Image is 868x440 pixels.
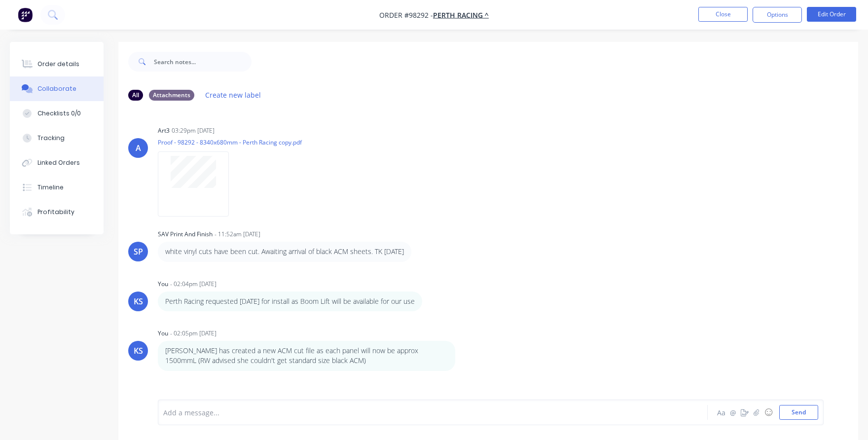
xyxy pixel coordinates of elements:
div: KS [134,295,143,307]
span: Order #98292 - [379,10,433,20]
div: Collaborate [37,84,76,93]
input: Search notes... [154,52,252,72]
button: Options [753,7,802,23]
div: Profitability [37,208,74,217]
div: Tracking [37,134,65,143]
button: Send [779,405,818,420]
div: - 02:04pm [DATE] [170,280,217,289]
div: Order details [37,60,79,69]
div: Attachments [149,90,194,101]
div: SAV Print And Finish [158,230,213,239]
button: Collaborate [10,76,104,101]
img: Factory [18,7,33,22]
button: ☺ [762,406,774,418]
button: @ [727,406,739,418]
div: SP [134,246,143,257]
div: Checklists 0/0 [37,109,81,118]
div: You [158,329,168,338]
p: Proof - 98292 - 8340x680mm - Perth Racing copy.pdf [158,138,302,147]
div: art3 [158,126,170,135]
button: Profitability [10,200,104,224]
div: - 02:05pm [DATE] [170,329,217,338]
button: Create new label [200,88,266,102]
div: Timeline [37,183,64,192]
div: 03:29pm [DATE] [172,126,215,135]
button: Order details [10,52,104,76]
button: Timeline [10,175,104,200]
p: Perth Racing requested [DATE] for install as Boom Lift will be available for our use [165,296,415,306]
button: Linked Orders [10,150,104,175]
button: Close [698,7,748,22]
iframe: Intercom live chat [834,406,858,430]
button: Edit Order [807,7,856,22]
div: All [128,90,143,101]
div: - 11:52am [DATE] [215,230,260,239]
p: [PERSON_NAME] has created a new ACM cut file as each panel will now be approx 1500mmL (RW advised... [165,346,448,366]
a: Perth Racing ^ [433,10,489,20]
p: white vinyl cuts have been cut. Awaiting arrival of black ACM sheets. TK [DATE] [165,247,404,257]
div: KS [134,345,143,357]
button: Checklists 0/0 [10,101,104,126]
button: Aa [715,406,727,418]
div: You [158,280,168,289]
button: Tracking [10,126,104,150]
div: A [136,142,141,154]
div: Linked Orders [37,158,80,167]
